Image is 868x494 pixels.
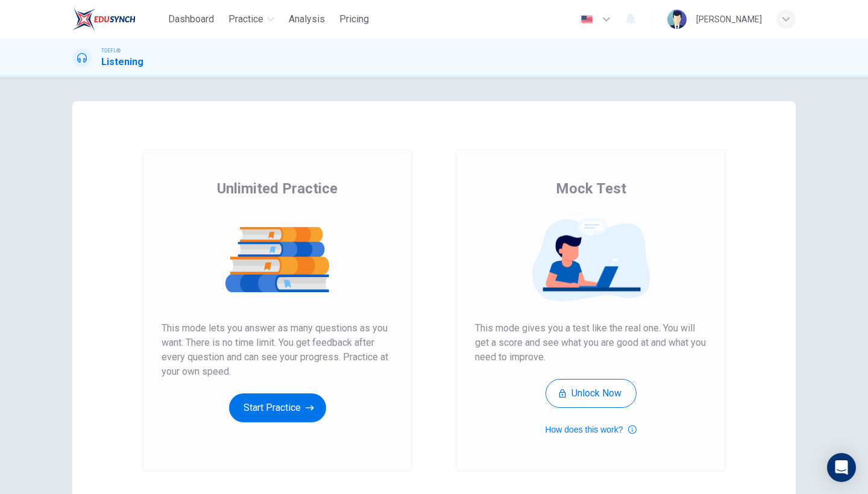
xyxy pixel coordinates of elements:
[475,321,706,364] span: This mode gives you a test like the real one. You will get a score and see what you are good at a...
[101,46,121,55] span: TOEFL®
[163,8,219,30] button: Dashboard
[339,12,369,27] span: Pricing
[224,8,279,30] button: Practice
[579,15,594,24] img: en
[168,12,214,27] span: Dashboard
[335,8,374,30] button: Pricing
[228,12,263,27] span: Practice
[284,8,330,30] button: Analysis
[696,12,762,27] div: [PERSON_NAME]
[217,179,338,198] span: Unlimited Practice
[545,422,636,437] button: How does this work?
[289,12,325,27] span: Analysis
[229,393,326,422] button: Start Practice
[827,453,856,482] div: Open Intercom Messenger
[101,55,143,69] h1: Listening
[546,379,637,408] button: Unlock Now
[667,10,687,29] img: Profile picture
[72,7,163,31] a: EduSynch logo
[162,321,393,379] span: This mode lets you answer as many questions as you want. There is no time limit. You get feedback...
[72,7,136,31] img: EduSynch logo
[556,179,626,198] span: Mock Test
